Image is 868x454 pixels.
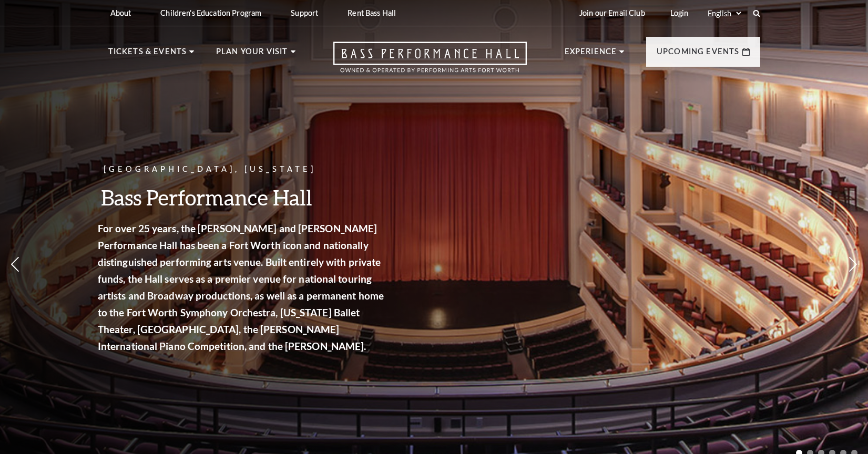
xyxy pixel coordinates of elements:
[108,45,187,64] p: Tickets & Events
[160,8,261,17] p: Children's Education Program
[706,8,743,18] select: Select:
[104,163,393,176] p: [GEOGRAPHIC_DATA], [US_STATE]
[216,45,288,64] p: Plan Your Visit
[104,222,390,352] strong: For over 25 years, the [PERSON_NAME] and [PERSON_NAME] Performance Hall has been a Fort Worth ico...
[565,45,617,64] p: Experience
[657,45,740,64] p: Upcoming Events
[110,8,131,17] p: About
[291,8,318,17] p: Support
[104,184,393,211] h3: Bass Performance Hall
[348,8,396,17] p: Rent Bass Hall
